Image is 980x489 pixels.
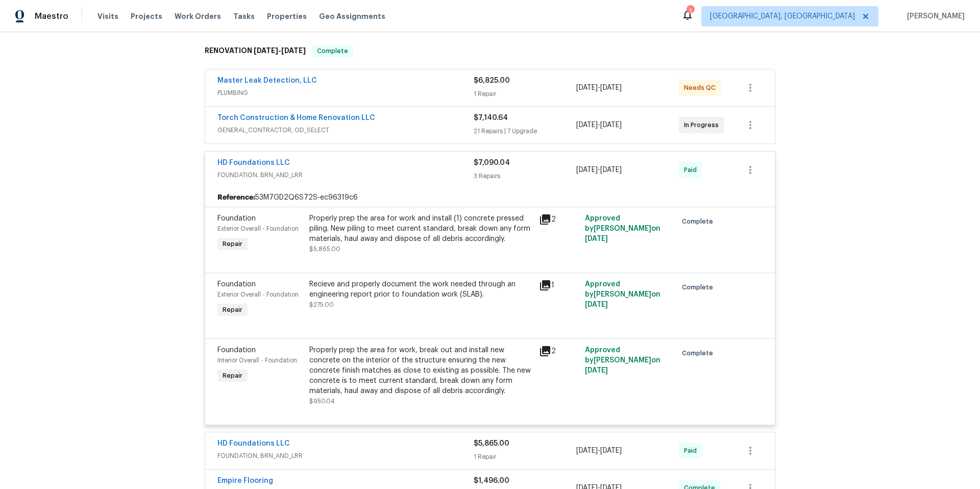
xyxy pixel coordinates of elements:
[218,239,247,249] span: Repair
[218,305,247,315] span: Repair
[217,114,375,121] a: Torch Construction & Home Renovation LLC
[217,77,317,84] a: Master Leak Detection, LLC
[539,345,579,357] div: 2
[309,345,533,396] div: Properly prep the area for work, break out and install new concrete on the interior of the struct...
[600,166,622,174] span: [DATE]
[309,246,340,252] span: $5,865.00
[585,347,660,374] span: Approved by [PERSON_NAME] on
[217,159,290,166] a: HD Foundations LLC
[474,159,510,166] span: $7,090.04
[474,171,576,181] div: 3 Repairs
[576,120,622,130] span: -
[217,88,474,98] span: PLUMBING
[539,279,579,291] div: 1
[319,11,385,21] span: Geo Assignments
[576,84,598,91] span: [DATE]
[684,83,720,93] span: Needs QC
[202,35,778,67] div: RENOVATION [DATE]-[DATE]Complete
[585,215,660,242] span: Approved by [PERSON_NAME] on
[131,11,162,21] span: Projects
[205,45,306,57] h6: RENOVATION
[684,165,701,175] span: Paid
[585,235,608,242] span: [DATE]
[218,371,247,381] span: Repair
[903,11,965,21] span: [PERSON_NAME]
[474,114,508,121] span: $7,140.64
[576,166,598,174] span: [DATE]
[539,213,579,226] div: 2
[217,170,474,180] span: FOUNDATION, BRN_AND_LRR
[576,83,622,93] span: -
[682,282,717,292] span: Complete
[585,367,608,374] span: [DATE]
[217,347,256,354] span: Foundation
[600,84,622,91] span: [DATE]
[474,77,510,84] span: $6,825.00
[684,446,701,456] span: Paid
[217,281,256,288] span: Foundation
[217,215,256,222] span: Foundation
[682,216,717,227] span: Complete
[217,451,474,461] span: FOUNDATION, BRN_AND_LRR
[313,46,352,56] span: Complete
[233,13,255,20] span: Tasks
[576,446,622,456] span: -
[687,6,694,16] div: 1
[217,291,299,298] span: Exterior Overall - Foundation
[474,126,576,136] div: 21 Repairs | 7 Upgrade
[217,226,299,232] span: Exterior Overall - Foundation
[254,47,278,54] span: [DATE]
[97,11,118,21] span: Visits
[217,357,297,363] span: Interior Overall - Foundation
[576,447,598,454] span: [DATE]
[217,192,255,203] b: Reference:
[684,120,723,130] span: In Progress
[474,477,509,484] span: $1,496.00
[309,279,533,300] div: Recieve and properly document the work needed through an engineering report prior to foundation w...
[254,47,306,54] span: -
[217,477,273,484] a: Empire Flooring
[281,47,306,54] span: [DATE]
[217,125,474,135] span: GENERAL_CONTRACTOR, OD_SELECT
[585,301,608,308] span: [DATE]
[309,302,334,308] span: $275.00
[600,447,622,454] span: [DATE]
[576,165,622,175] span: -
[710,11,855,21] span: [GEOGRAPHIC_DATA], [GEOGRAPHIC_DATA]
[217,440,290,447] a: HD Foundations LLC
[585,281,660,308] span: Approved by [PERSON_NAME] on
[309,213,533,244] div: Properly prep the area for work and install (1) concrete pressed piling. New piling to meet curre...
[309,398,335,404] span: $950.04
[600,121,622,129] span: [DATE]
[175,11,221,21] span: Work Orders
[576,121,598,129] span: [DATE]
[205,188,775,207] div: 53M7GD2Q6S72S-ec96319c6
[35,11,68,21] span: Maestro
[267,11,307,21] span: Properties
[474,89,576,99] div: 1 Repair
[474,452,576,462] div: 1 Repair
[682,348,717,358] span: Complete
[474,440,509,447] span: $5,865.00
